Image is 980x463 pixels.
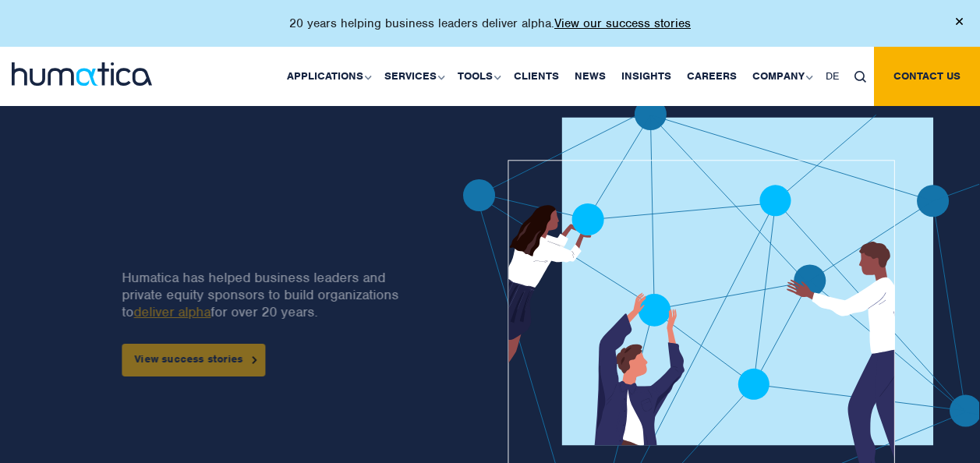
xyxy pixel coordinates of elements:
[745,47,818,106] a: Company
[679,47,745,106] a: Careers
[450,47,506,106] a: Tools
[122,269,408,320] p: Humatica has helped business leaders and private equity sponsors to build organizations to for ov...
[377,47,450,106] a: Services
[122,344,266,376] a: View success stories
[826,69,839,83] span: DE
[134,303,211,320] a: deliver alpha
[818,47,847,106] a: DE
[614,47,679,106] a: Insights
[506,47,567,106] a: Clients
[567,47,614,106] a: News
[253,356,257,363] img: arrowicon
[289,16,691,31] p: 20 years helping business leaders deliver alpha.
[854,71,866,83] img: search_icon
[12,62,152,86] img: logo
[874,47,980,106] a: Contact us
[554,16,691,31] a: View our success stories
[279,47,377,106] a: Applications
